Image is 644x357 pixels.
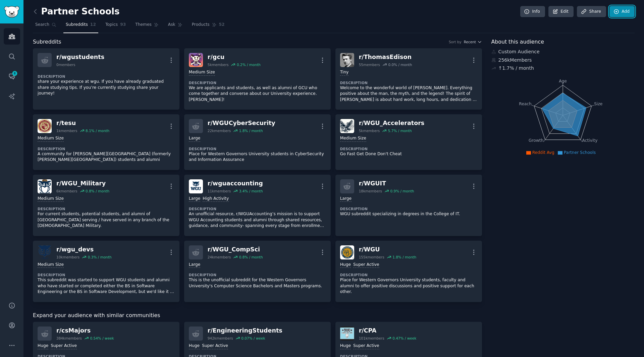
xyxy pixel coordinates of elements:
div: Medium Size [38,196,64,202]
div: r/ wgustudents [56,53,104,61]
div: High Activity [203,196,229,202]
div: 5k members [359,128,380,133]
a: r/WGU_CompSci24kmembers0.8% / monthLargeDescriptionThis is the unofficial subreddit for the Weste... [184,241,331,302]
div: 0.47 % / week [392,336,416,341]
p: An unofficial resource, r/WGUAccounting’s mission is to support WGU Accounting students and alumn... [189,211,326,229]
div: r/ WGU_Accelerators [359,119,425,127]
a: Subreddits12 [63,19,98,33]
span: Subreddits [33,38,61,46]
p: A community for [PERSON_NAME][GEOGRAPHIC_DATA] (formerly [PERSON_NAME][GEOGRAPHIC_DATA]) students... [38,151,175,163]
div: 5.7 % / month [388,128,412,133]
a: r/wgustudents0membersDescriptionshare your experience at wgu. If you have already graduated share... [33,48,179,110]
a: wguaccountingr/wguaccounting11kmembers3.4% / monthLargeHigh ActivityDescriptionAn unofficial reso... [184,175,331,236]
span: 12 [90,22,96,28]
a: r/WGUCyberSecurity22kmembers1.8% / monthLargeDescriptionPlace for Western Governors University st... [184,114,331,170]
span: Products [192,22,210,28]
span: Reddit Avg [532,150,554,155]
div: 8.1 % / month [86,128,109,133]
div: 1.8 % / month [392,255,416,259]
div: r/ EngineeringStudents [208,326,282,335]
div: 0.07 % / week [241,336,265,341]
dt: Description [340,146,477,151]
dt: Description [38,146,175,151]
div: 384k members [56,336,82,341]
dt: Description [189,146,326,151]
a: r/WGUIT18kmembers0.9% / monthLargeDescriptionWGU subreddit specializing in degrees in the College... [335,175,482,236]
div: Sort by [449,40,462,44]
button: Recent [464,40,482,44]
div: 256k Members [491,57,635,64]
div: 0 members [56,62,75,67]
a: Search [33,19,59,33]
div: Large [189,135,200,142]
a: Products52 [190,19,227,33]
a: ThomasEdisonr/ThomasEdison55members0.0% / monthTinyDescriptionWelcome to the wonderful world of [... [335,48,482,110]
a: gcur/gcu5kmembers0.2% / monthMedium SizeDescriptionWe are applicants and students, as well as alu... [184,48,331,110]
a: Ask [166,19,185,33]
a: wgu_devsr/wgu_devs10kmembers0.3% / monthMedium SizeDescriptionThis subreddit was started to suppo... [33,241,179,302]
span: 52 [219,22,225,28]
tspan: Activity [582,138,597,143]
div: Super Active [353,262,379,268]
div: r/ wgu_devs [56,245,112,254]
dt: Description [340,206,477,211]
p: WGU subreddit specializing in degrees in the College of IT. [340,211,477,217]
div: 1.8 % / month [239,128,263,133]
div: 0.9 % / month [390,189,414,193]
div: Huge [189,343,200,349]
dt: Description [189,273,326,277]
img: WGU [340,245,354,259]
dt: Description [340,273,477,277]
a: Edit [548,6,574,17]
div: 0.54 % / week [90,336,114,341]
div: 22k members [208,128,231,133]
div: 0.3 % / month [88,255,112,259]
div: r/ ThomasEdison [359,53,412,61]
p: Place for Western Governors University students, faculty and alumni to offer positive discussions... [340,277,477,295]
div: Large [340,196,352,202]
dt: Description [38,74,175,79]
a: WGU_Militaryr/WGU_Military6kmembers0.8% / monthMedium SizeDescriptionFor current students, potent... [33,175,179,236]
div: 5k members [208,62,229,67]
a: Topics93 [103,19,128,33]
div: 24k members [208,255,231,259]
span: Recent [464,40,476,44]
div: Super Active [202,343,228,349]
p: share your experience at wgu. If you have already graduated share studying tips. If you’re curren... [38,79,175,97]
div: 0.0 % / month [388,62,412,67]
div: Super Active [353,343,379,349]
div: r/ WGU_CompSci [208,245,263,254]
p: This subreddit was started to support WGU students and alumni who have started or completed eithe... [38,277,175,295]
div: 0.8 % / month [239,255,263,259]
span: Subreddits [66,22,88,28]
dt: Description [340,80,477,85]
p: We are applicants and students, as well as alumni of GCU who come together and converse about our... [189,85,326,103]
img: WGU_Military [38,179,52,193]
div: Huge [38,343,48,349]
img: wgu_devs [38,245,52,259]
div: 10k members [56,255,79,259]
span: 93 [120,22,126,28]
img: tesu [38,119,52,133]
div: 6k members [56,189,77,193]
dt: Description [189,80,326,85]
span: Themes [135,22,152,28]
span: Ask [168,22,175,28]
span: Topics [105,22,118,28]
div: 101k members [359,336,384,341]
div: ↑ 1.7 % / month [498,65,534,72]
dt: Description [189,206,326,211]
img: GummySearch logo [4,6,19,18]
a: WGU_Acceleratorsr/WGU_Accelerators5kmembers5.7% / monthMedium SizeDescriptionGo Fast Get Done Don... [335,114,482,170]
div: Medium Size [189,69,215,76]
div: r/ CPA [359,326,417,335]
div: r/ WGUIT [359,179,414,188]
span: Expand your audience with similar communities [33,311,160,320]
div: 0.8 % / month [86,189,109,193]
img: wguaccounting [189,179,203,193]
dt: Description [38,206,175,211]
div: r/ gcu [208,53,261,61]
img: ThomasEdison [340,53,354,67]
div: 11k members [208,189,231,193]
div: Medium Size [340,135,366,142]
